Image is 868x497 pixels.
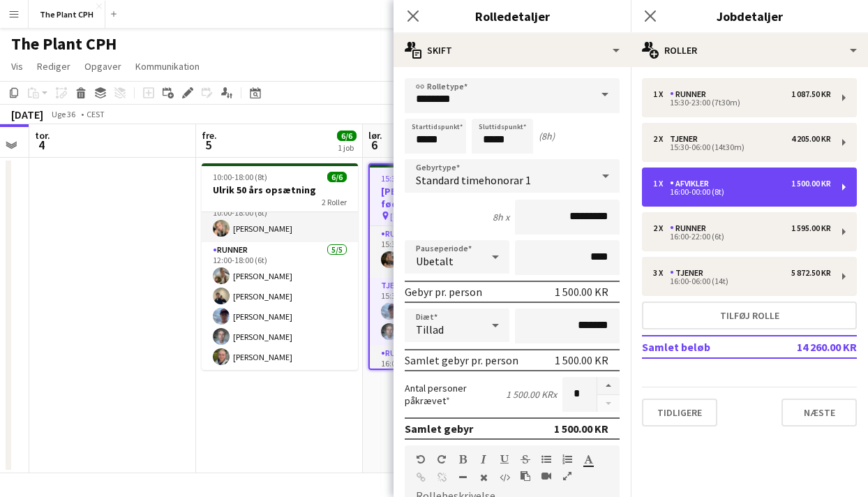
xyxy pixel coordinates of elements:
[37,60,70,73] span: Rediger
[368,163,525,370] app-job-card: 15:30-06:00 (14t30m) (Sun)9/9[PERSON_NAME] 50 års fødselsdag [PERSON_NAME] 50 års fødselsdag5 Rol...
[791,179,831,188] div: 1 500.00 KR
[370,278,523,346] app-card-role: Tjener2/215:30-06:00 (14t30m)[PERSON_NAME][PERSON_NAME]
[493,211,509,223] div: 8h x
[500,472,509,483] button: HTML-kode
[521,470,530,482] button: Sæt ind som almindelig tekst
[416,322,444,336] span: Tillad
[416,454,426,465] button: Fortryd
[506,388,557,401] div: 1 500.00 KR x
[46,109,81,119] span: Uge 36
[500,454,509,465] button: Understregning
[405,353,518,367] div: Samlet gebyr pr. person
[390,211,487,221] span: [PERSON_NAME] 50 års fødselsdag
[642,302,857,329] button: Tilføj rolle
[35,129,50,142] span: tor.
[653,144,831,151] div: 15:30-06:00 (14t30m)
[11,107,43,121] div: [DATE]
[670,223,712,233] div: Runner
[33,137,50,153] span: 4
[366,137,382,153] span: 6
[200,137,217,153] span: 5
[6,57,29,75] a: Vis
[597,377,620,395] button: Forøg
[29,1,105,28] button: The Plant CPH
[479,472,488,483] button: Ryd formatering
[416,254,454,268] span: Ubetalt
[653,134,670,144] div: 2 x
[202,184,358,196] h3: Ulrik 50 års opsætning
[653,99,831,106] div: 15:30-23:00 (7t30m)
[539,130,555,142] div: (8h)
[642,336,777,358] td: Samlet beløb
[11,34,117,54] h1: The Plant CPH
[653,188,831,195] div: 16:00-00:00 (8t)
[479,454,488,465] button: Kursiv
[791,268,831,278] div: 5 872.50 KR
[338,142,356,153] div: 1 job
[213,172,267,182] span: 10:00-18:00 (8t)
[394,7,631,25] h3: Rolledetaljer
[670,134,703,144] div: Tjener
[394,34,631,67] div: Skift
[541,454,551,465] button: Uordnet liste
[135,60,200,73] span: Kommunikation
[416,173,531,187] span: Standard timehonorar 1
[554,422,608,436] div: 1 500.00 KR
[653,223,670,233] div: 2 x
[458,454,467,465] button: Fed
[653,233,831,240] div: 16:00-22:00 (6t)
[130,57,205,75] a: Kommunikation
[84,60,121,73] span: Opgaver
[79,57,127,75] a: Opgaver
[555,285,608,299] div: 1 500.00 KR
[458,472,467,483] button: Vandret linje
[370,226,523,278] app-card-role: Runner1/115:30-23:00 (7t30m)[PERSON_NAME][GEOGRAPHIC_DATA]
[521,454,530,465] button: Gennemstreget
[405,285,482,299] div: Gebyr pr. person
[322,197,347,207] span: 2 Roller
[670,268,709,278] div: Tjener
[31,57,76,75] a: Rediger
[791,134,831,144] div: 4 205.00 KR
[405,382,506,407] label: Antal personer påkrævet
[562,470,572,482] button: Fuld skærm
[781,399,857,426] button: Næste
[202,195,358,242] app-card-role: Afvikler1/110:00-18:00 (8t)[PERSON_NAME]
[791,223,831,233] div: 1 595.00 KR
[202,163,358,370] app-job-card: 10:00-18:00 (8t)6/6Ulrik 50 års opsætning2 RollerAfvikler1/110:00-18:00 (8t)[PERSON_NAME]Runner5/...
[670,179,714,188] div: Afvikler
[653,278,831,285] div: 16:00-06:00 (14t)
[381,173,477,184] span: 15:30-06:00 (14t30m) (Sun)
[631,34,868,67] div: Roller
[405,422,473,436] div: Samlet gebyr
[670,89,712,99] div: Runner
[653,89,670,99] div: 1 x
[562,454,572,465] button: Ordnet liste
[202,242,358,371] app-card-role: Runner5/512:00-18:00 (6t)[PERSON_NAME][PERSON_NAME][PERSON_NAME][PERSON_NAME][PERSON_NAME]
[87,109,105,119] div: CEST
[642,399,717,426] button: Tidligere
[437,454,447,465] button: Gentag
[541,470,551,482] button: Indsæt video
[653,268,670,278] div: 3 x
[777,336,858,358] td: 14 260.00 KR
[555,353,608,367] div: 1 500.00 KR
[791,89,831,99] div: 1 087.50 KR
[583,454,593,465] button: Tekstfarve
[337,131,357,141] span: 6/6
[368,129,382,142] span: lør.
[202,129,217,142] span: fre.
[631,7,868,25] h3: Jobdetaljer
[327,172,347,182] span: 6/6
[370,185,523,210] h3: [PERSON_NAME] 50 års fødselsdag
[370,346,523,413] app-card-role: Runner2/216:00-22:00 (6t)
[11,60,23,73] span: Vis
[653,179,670,188] div: 1 x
